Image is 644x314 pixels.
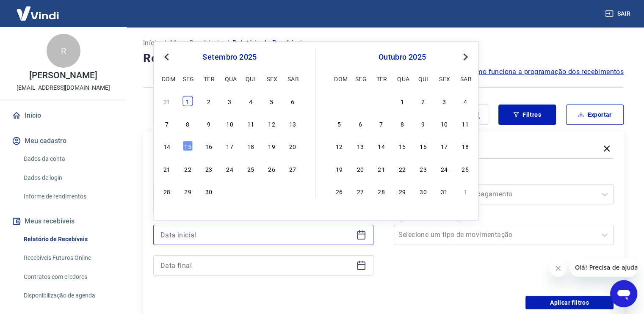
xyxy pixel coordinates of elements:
a: Disponibilização de agenda [20,287,116,304]
div: Choose terça-feira, 30 de setembro de 2025 [204,186,214,196]
div: Choose sexta-feira, 19 de setembro de 2025 [266,141,276,151]
button: Meu cadastro [10,132,116,150]
div: Choose sexta-feira, 17 de outubro de 2025 [439,141,449,151]
div: Choose sexta-feira, 31 de outubro de 2025 [439,186,449,196]
div: Choose quinta-feira, 9 de outubro de 2025 [418,118,428,129]
div: qui [418,73,428,83]
p: / [226,38,229,48]
img: Vindi [10,0,65,26]
div: sex [439,73,449,83]
div: Choose sábado, 27 de setembro de 2025 [287,163,298,174]
div: Choose sexta-feira, 3 de outubro de 2025 [266,186,276,196]
div: Choose segunda-feira, 27 de outubro de 2025 [355,186,365,196]
div: Choose quarta-feira, 15 de outubro de 2025 [397,141,407,151]
div: Choose segunda-feira, 15 de setembro de 2025 [183,141,193,151]
div: Choose terça-feira, 21 de outubro de 2025 [376,163,386,174]
button: Previous Month [161,52,171,62]
a: Contratos com credores [20,268,116,286]
p: [PERSON_NAME] [29,71,97,80]
div: Choose quinta-feira, 2 de outubro de 2025 [246,186,256,196]
div: Choose terça-feira, 2 de setembro de 2025 [204,96,214,106]
div: Choose segunda-feira, 20 de outubro de 2025 [355,163,365,174]
div: Choose quarta-feira, 1 de outubro de 2025 [224,186,235,196]
div: seg [355,73,365,83]
p: / [163,38,166,48]
div: Choose domingo, 31 de agosto de 2025 [162,96,172,106]
div: Choose domingo, 14 de setembro de 2025 [162,141,172,151]
p: Meus Recebíveis [170,38,223,48]
div: Choose quarta-feira, 8 de outubro de 2025 [397,118,407,129]
div: Choose quarta-feira, 3 de setembro de 2025 [224,96,235,106]
div: Choose sábado, 4 de outubro de 2025 [460,96,470,106]
div: Choose sábado, 4 de outubro de 2025 [287,186,298,196]
div: Choose quinta-feira, 18 de setembro de 2025 [246,141,256,151]
div: Choose segunda-feira, 8 de setembro de 2025 [183,118,193,129]
div: Choose domingo, 26 de outubro de 2025 [334,186,344,196]
iframe: Botão para abrir a janela de mensagens [610,280,637,307]
a: Saiba como funciona a programação dos recebimentos [449,67,624,77]
div: Choose quarta-feira, 17 de setembro de 2025 [224,141,235,151]
div: outubro 2025 [333,52,472,62]
div: Choose domingo, 28 de setembro de 2025 [334,96,344,106]
div: Choose sexta-feira, 10 de outubro de 2025 [439,118,449,129]
div: setembro 2025 [160,52,299,62]
div: Choose domingo, 21 de setembro de 2025 [162,163,172,174]
div: Choose segunda-feira, 13 de outubro de 2025 [355,141,365,151]
div: Choose sábado, 6 de setembro de 2025 [287,96,298,106]
input: Data final [160,259,353,272]
h4: Relatório de Recebíveis [143,50,624,67]
div: Choose quarta-feira, 10 de setembro de 2025 [224,118,235,129]
div: ter [204,73,214,83]
div: Choose sábado, 25 de outubro de 2025 [460,163,470,174]
a: Início [10,106,116,125]
div: Choose quarta-feira, 29 de outubro de 2025 [397,186,407,196]
button: Aplicar filtros [525,296,614,309]
button: Meus recebíveis [10,212,116,231]
input: Data inicial [160,229,353,241]
div: month 2025-10 [333,95,472,197]
div: Choose quarta-feira, 1 de outubro de 2025 [397,96,407,106]
div: Choose sexta-feira, 24 de outubro de 2025 [439,163,449,174]
button: Sair [603,6,634,22]
div: Choose sexta-feira, 12 de setembro de 2025 [266,118,276,129]
div: qua [224,73,235,83]
div: Choose segunda-feira, 29 de setembro de 2025 [355,96,365,106]
div: ter [376,73,386,83]
div: qui [246,73,256,83]
div: Choose terça-feira, 9 de setembro de 2025 [204,118,214,129]
div: seg [183,73,193,83]
div: Choose segunda-feira, 22 de setembro de 2025 [183,163,193,174]
div: Choose domingo, 19 de outubro de 2025 [334,163,344,174]
button: Filtros [498,105,556,125]
div: dom [162,73,172,83]
div: Choose segunda-feira, 29 de setembro de 2025 [183,186,193,196]
div: Choose sexta-feira, 5 de setembro de 2025 [266,96,276,106]
div: Choose sábado, 13 de setembro de 2025 [287,118,298,129]
a: Início [143,38,160,48]
div: Choose sábado, 11 de outubro de 2025 [460,118,470,129]
div: Choose sexta-feira, 3 de outubro de 2025 [439,96,449,106]
p: [EMAIL_ADDRESS][DOMAIN_NAME] [17,83,110,92]
div: Choose terça-feira, 14 de outubro de 2025 [376,141,386,151]
div: Choose terça-feira, 28 de outubro de 2025 [376,186,386,196]
span: Olá! Precisa de ajuda? [5,6,71,13]
div: Choose domingo, 28 de setembro de 2025 [162,186,172,196]
div: Choose terça-feira, 7 de outubro de 2025 [376,118,386,129]
label: Tipo de Movimentação [395,213,612,223]
div: Choose segunda-feira, 6 de outubro de 2025 [355,118,365,129]
div: Choose quinta-feira, 23 de outubro de 2025 [418,163,428,174]
div: Choose sábado, 18 de outubro de 2025 [460,141,470,151]
iframe: Fechar mensagem [550,260,567,277]
button: Exportar [566,105,624,125]
div: qua [397,73,407,83]
div: sab [460,73,470,83]
div: Choose quinta-feira, 2 de outubro de 2025 [418,96,428,106]
div: Choose terça-feira, 30 de setembro de 2025 [376,96,386,106]
button: Next Month [460,52,470,62]
div: Choose terça-feira, 16 de setembro de 2025 [204,141,214,151]
div: Choose quarta-feira, 22 de outubro de 2025 [397,163,407,174]
div: Choose sábado, 1 de novembro de 2025 [460,186,470,196]
div: Choose quarta-feira, 24 de setembro de 2025 [224,163,235,174]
